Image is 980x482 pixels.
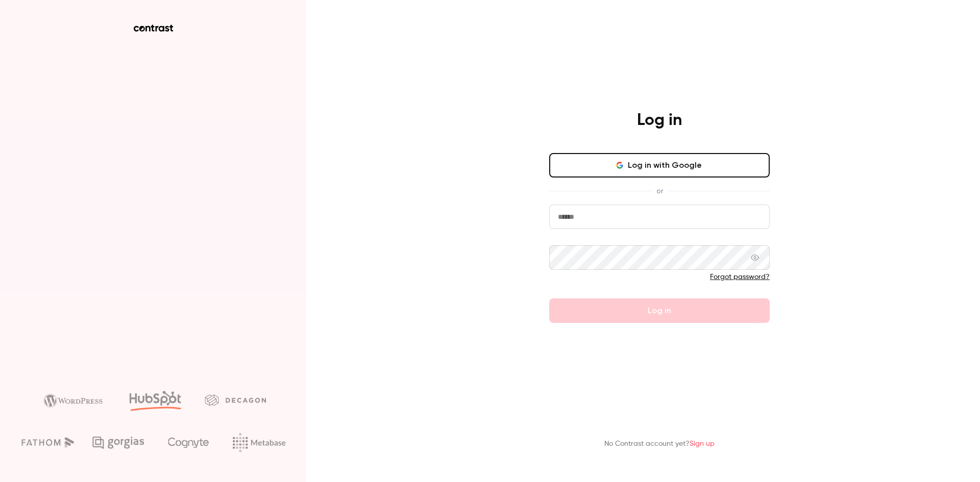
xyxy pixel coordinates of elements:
[549,153,770,177] button: Log in with Google
[637,110,682,131] h4: Log in
[710,273,770,281] a: Forgot password?
[205,394,266,405] img: decagon
[604,439,715,449] p: No Contrast account yet?
[651,186,668,196] span: or
[690,440,715,447] a: Sign up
